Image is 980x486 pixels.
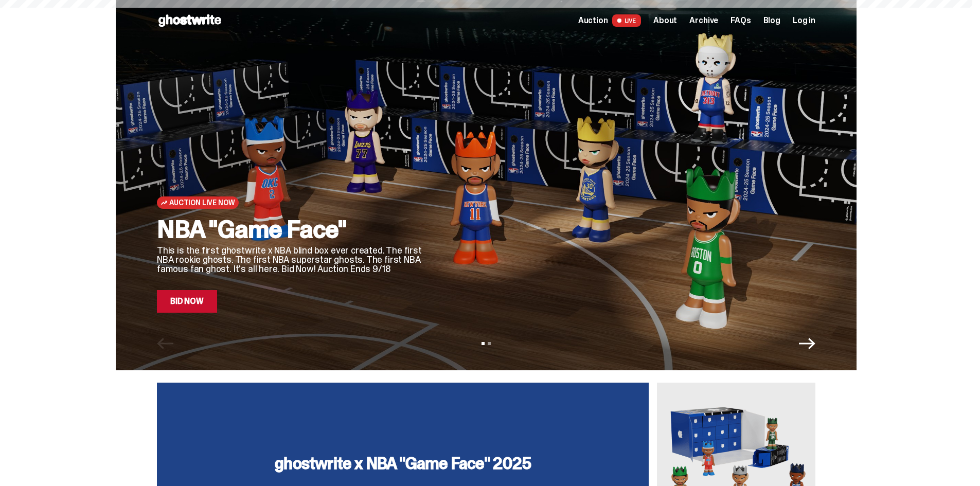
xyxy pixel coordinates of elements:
[488,342,491,345] button: View slide 2
[653,16,677,25] a: About
[763,16,780,25] a: Blog
[799,335,815,352] button: Next
[169,199,235,207] span: Auction Live Now
[578,16,608,25] span: Auction
[157,290,217,313] a: Bid Now
[730,16,751,25] a: FAQs
[157,217,424,242] h2: NBA "Game Face"
[793,16,815,25] a: Log in
[689,16,718,25] a: Archive
[578,14,641,27] a: Auction LIVE
[157,246,424,274] p: This is the first ghostwrite x NBA blind box ever created. The first NBA rookie ghosts. The first...
[612,14,642,27] span: LIVE
[275,455,531,472] h3: ghostwrite x NBA "Game Face" 2025
[482,342,485,345] button: View slide 1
